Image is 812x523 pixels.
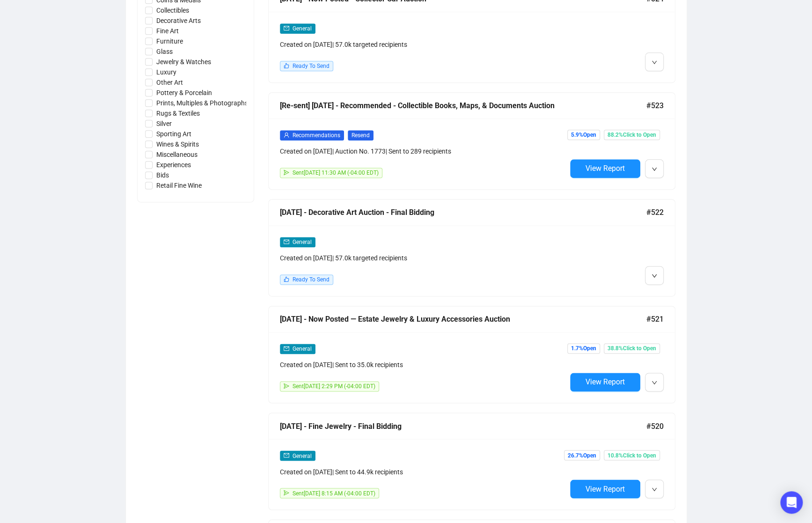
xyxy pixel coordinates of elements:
span: General [293,239,312,245]
div: [DATE] - Decorative Art Auction - Final Bidding [280,206,646,218]
span: mail [284,452,289,458]
span: Jewelry & Watches [153,57,215,67]
div: [DATE] - Now Posted — Estate Jewelry & Luxury Accessories Auction [280,313,646,325]
button: View Report [570,159,640,178]
button: View Report [570,479,640,498]
span: like [284,63,289,68]
span: Glass [153,46,176,57]
div: [DATE] - Fine Jewelry - Final Bidding [280,420,646,432]
span: mail [284,25,289,31]
span: send [284,383,289,389]
span: mail [284,346,289,351]
div: Created on [DATE] | Auction No. 1773 | Sent to 289 recipients [280,146,566,156]
a: [Re-sent] [DATE] - Recommended - Collectible Books, Maps, & Documents Auction#523userRecommendati... [268,92,675,190]
div: [Re-sent] [DATE] - Recommended - Collectible Books, Maps, & Documents Auction [280,100,646,111]
span: Sporting Art [153,129,195,139]
span: Experiences [153,160,195,170]
span: Luxury [153,67,180,77]
span: user [284,132,289,138]
span: Recommendations [293,132,340,139]
span: #521 [646,313,664,325]
span: down [651,59,657,65]
span: Wines & Spirits [153,139,203,149]
span: send [284,169,289,175]
span: General [293,25,312,32]
span: Ready To Send [293,63,329,69]
div: Open Intercom Messenger [780,491,803,514]
span: like [284,276,289,282]
span: 10.8% Click to Open [604,450,660,460]
div: Created on [DATE] | Sent to 44.9k recipients [280,466,566,477]
span: Pottery & Porcelain [153,88,216,98]
span: down [651,273,657,279]
span: #522 [646,206,664,218]
button: View Report [570,373,640,391]
span: Furniture [153,36,187,46]
span: Bids [153,170,173,180]
span: 88.2% Click to Open [604,130,660,140]
span: View Report [585,164,625,173]
span: 5.9% Open [567,130,600,140]
span: Decorative Arts [153,15,205,26]
span: Miscellaneous [153,149,201,160]
span: Rugs & Textiles [153,108,204,118]
span: Other Art [153,77,187,88]
span: Retail Fine Wine [153,180,205,191]
span: down [651,486,657,492]
span: View Report [585,377,625,386]
span: #523 [646,100,664,111]
span: Ready To Send [293,276,329,283]
span: Sent [DATE] 8:15 AM (-04:00 EDT) [293,490,375,496]
span: Collectibles [153,5,193,15]
a: [DATE] - Decorative Art Auction - Final Bidding#522mailGeneralCreated on [DATE]| 57.0k targeted r... [268,199,675,296]
div: Created on [DATE] | 57.0k targeted recipients [280,253,566,263]
span: Sent [DATE] 11:30 AM (-04:00 EDT) [293,169,379,176]
span: down [651,380,657,385]
a: [DATE] - Now Posted — Estate Jewelry & Luxury Accessories Auction#521mailGeneralCreated on [DATE]... [268,306,675,403]
span: View Report [585,484,625,493]
span: mail [284,239,289,244]
span: Silver [153,118,176,129]
span: Fine Art [153,26,183,36]
span: down [651,166,657,172]
span: 26.7% Open [564,450,600,460]
span: 38.8% Click to Open [604,343,660,354]
div: Created on [DATE] | Sent to 35.0k recipients [280,360,566,370]
a: [DATE] - Fine Jewelry - Final Bidding#520mailGeneralCreated on [DATE]| Sent to 44.9k recipientsse... [268,413,675,510]
span: General [293,346,312,352]
span: General [293,452,312,459]
span: send [284,490,289,495]
span: Prints, Multiples & Photographs [153,98,252,108]
span: Sent [DATE] 2:29 PM (-04:00 EDT) [293,383,375,390]
div: Created on [DATE] | 57.0k targeted recipients [280,39,566,50]
span: #520 [646,420,664,432]
span: 1.7% Open [567,343,600,354]
span: Resend [348,130,373,140]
